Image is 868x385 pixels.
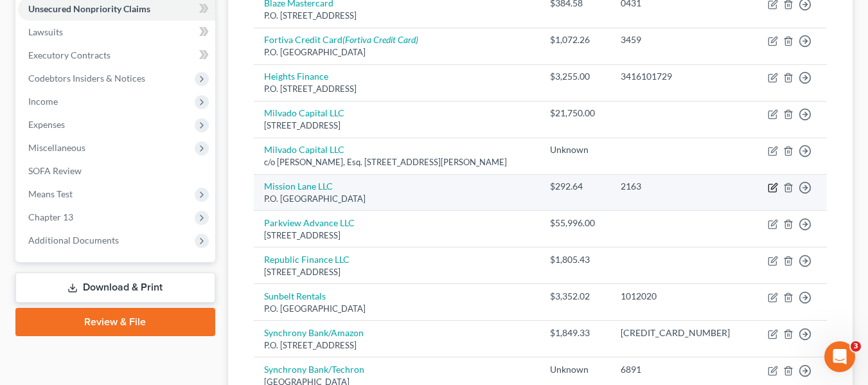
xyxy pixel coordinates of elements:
[264,107,344,118] a: Milvado Capital LLC
[550,253,601,266] div: $1,805.43
[18,44,215,67] a: Executory Contracts
[824,341,855,372] iframe: Intercom live chat
[621,327,741,339] div: [CREDIT_CARD_NUMBER]
[550,33,601,46] div: $1,072.26
[550,290,601,303] div: $3,352.02
[550,107,601,120] div: $21,750.00
[264,120,529,132] div: [STREET_ADDRESS]
[28,211,73,222] span: Chapter 13
[264,217,355,228] a: Parkview Advance LLC
[550,327,601,339] div: $1,849.33
[550,70,601,83] div: $3,255.00
[28,96,58,107] span: Income
[851,341,861,352] span: 3
[28,142,85,153] span: Miscellaneous
[28,165,82,176] span: SOFA Review
[621,70,741,83] div: 3416101729
[264,339,529,352] div: P.O. [STREET_ADDRESS]
[28,235,119,246] span: Additional Documents
[264,46,529,58] div: P.O. [GEOGRAPHIC_DATA]
[18,159,215,183] a: SOFA Review
[264,303,529,315] div: P.O. [GEOGRAPHIC_DATA]
[28,49,111,60] span: Executory Contracts
[264,327,364,338] a: Synchrony Bank/Amazon
[621,33,741,46] div: 3459
[264,181,333,192] a: Mission Lane LLC
[28,119,65,130] span: Expenses
[264,34,418,45] a: Fortiva Credit Card(Fortiva Credit Card)
[28,188,73,199] span: Means Test
[264,10,529,22] div: P.O. [STREET_ADDRESS]
[28,26,63,37] span: Lawsuits
[18,21,215,44] a: Lawsuits
[28,73,145,84] span: Codebtors Insiders & Notices
[342,34,418,45] i: (Fortiva Credit Card)
[550,217,601,229] div: $55,996.00
[264,71,328,82] a: Heights Finance
[28,3,150,14] span: Unsecured Nonpriority Claims
[621,363,741,376] div: 6891
[264,144,344,155] a: Milvado Capital LLC
[264,266,529,278] div: [STREET_ADDRESS]
[15,308,215,336] a: Review & File
[264,291,326,301] a: Sunbelt Rentals
[264,193,529,205] div: P.O. [GEOGRAPHIC_DATA]
[550,180,601,193] div: $292.64
[264,156,529,168] div: c/o [PERSON_NAME], Esq. [STREET_ADDRESS][PERSON_NAME]
[621,180,741,193] div: 2163
[264,364,364,375] a: Synchrony Bank/Techron
[15,273,215,303] a: Download & Print
[621,290,741,303] div: 1012020
[264,83,529,95] div: P.O. [STREET_ADDRESS]
[550,143,601,156] div: Unknown
[550,363,601,376] div: Unknown
[264,254,350,265] a: Republic Finance LLC
[264,229,529,242] div: [STREET_ADDRESS]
